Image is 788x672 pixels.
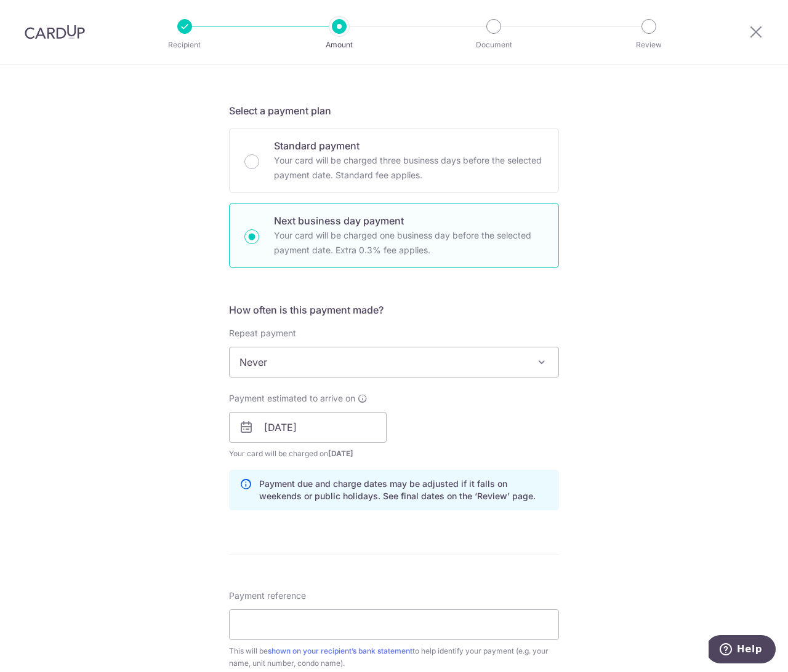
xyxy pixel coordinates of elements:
p: Your card will be charged three business days before the selected payment date. Standard fee appl... [274,153,544,183]
span: Your card will be charged on [229,448,387,460]
iframe: Opens a widget where you can find more information [709,635,776,666]
span: Payment estimated to arrive on [229,392,355,405]
p: Payment due and charge dates may be adjusted if it falls on weekends or public holidays. See fina... [259,478,549,502]
a: shown on your recipient’s bank statement [268,646,412,655]
p: Standard payment [274,138,544,153]
p: Your card will be charged one business day before the selected payment date. Extra 0.3% fee applies. [274,228,544,258]
p: Amount [294,39,385,51]
p: Document [448,39,539,51]
p: Review [603,39,694,51]
div: This will be to help identify your payment (e.g. your name, unit number, condo name). [229,645,559,670]
span: [DATE] [328,449,353,458]
p: Next business day payment [274,213,544,228]
label: Repeat payment [229,327,296,339]
p: Recipient [139,39,230,51]
input: DD / MM / YYYY [229,412,387,443]
span: Payment reference [229,590,306,602]
span: Never [229,347,559,378]
h5: Select a payment plan [229,103,559,118]
span: Never [230,347,558,377]
img: CardUp [25,25,85,39]
h5: How often is this payment made? [229,302,559,317]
